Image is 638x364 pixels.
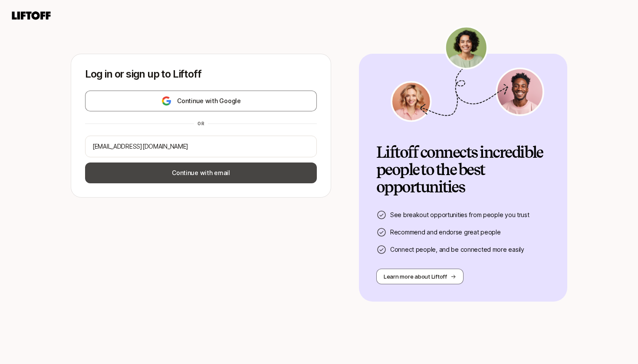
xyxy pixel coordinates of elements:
[85,91,317,111] button: Continue with Google
[194,120,208,127] div: or
[92,141,309,152] input: Your personal email address
[390,227,500,237] p: Recommend and endorse great people
[376,269,464,284] button: Learn more about Liftoff
[161,96,172,106] img: google-logo
[376,144,550,196] h2: Liftoff connects incredible people to the best opportunities
[390,210,529,220] p: See breakout opportunities from people you trust
[85,68,317,80] p: Log in or sign up to Liftoff
[85,162,317,183] button: Continue with email
[390,244,524,255] p: Connect people, and be connected more easily
[389,26,546,122] img: signup-banner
